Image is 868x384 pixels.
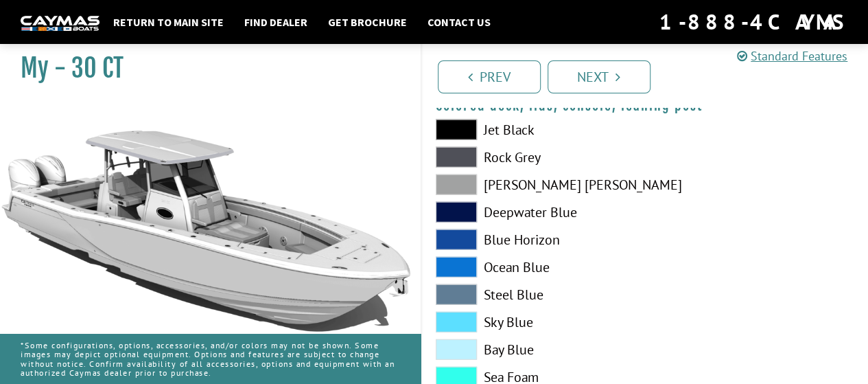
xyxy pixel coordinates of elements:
img: white-logo-c9c8dbefe5ff5ceceb0f0178aa75bf4bb51f6bca0971e226c86eb53dfe498488.png [21,16,99,30]
a: Find Dealer [237,13,314,31]
label: Bay Blue [436,339,631,360]
a: Next [548,60,650,93]
label: Deepwater Blue [436,202,631,223]
label: Steel Blue [436,284,631,305]
a: Prev [438,60,541,93]
div: 1-888-4CAYMAS [659,7,847,37]
p: *Some configurations, options, accessories, and/or colors may not be shown. Some images may depic... [21,334,400,384]
label: Jet Black [436,120,631,140]
label: [PERSON_NAME] [PERSON_NAME] [436,174,631,195]
label: Sky Blue [436,312,631,332]
label: Blue Horizon [436,229,631,250]
a: Return to main site [106,13,231,31]
a: Contact Us [421,13,497,31]
h1: My - 30 CT [21,53,386,84]
a: Get Brochure [321,13,414,31]
label: Rock Grey [436,147,631,168]
a: Standard Features [737,48,847,64]
label: Ocean Blue [436,257,631,278]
